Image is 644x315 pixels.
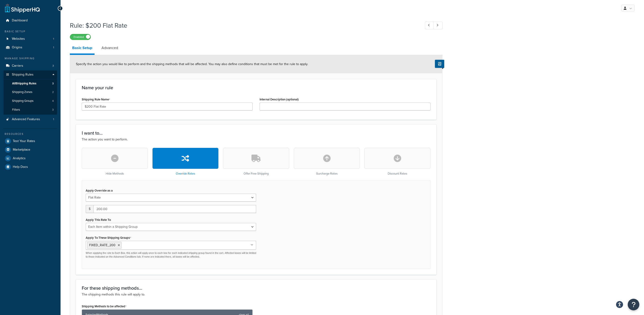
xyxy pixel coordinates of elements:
[86,251,256,259] p: When applying the rate to Each Box, this action will apply once to each box for each indicated sh...
[12,117,40,121] span: Advanced Features
[12,73,34,77] span: Shipping Rules
[3,70,57,79] a: Shipping Rules
[3,137,57,145] a: Test Your Rates
[3,43,57,52] li: Origins
[12,37,25,41] span: Websites
[86,205,93,213] span: $
[53,46,54,50] span: 1
[89,243,115,248] span: FIXED_RATE_200
[82,285,430,291] h3: For these shipping methods...
[3,88,57,96] li: Shipping Zones
[3,70,57,115] li: Shipping Rules
[3,146,57,154] a: Marketplace
[3,35,57,43] a: Websites1
[12,99,34,103] span: Shipping Groups
[3,43,57,52] a: Origins1
[82,137,430,142] p: The action you want to perform.
[435,60,444,68] button: Show Help Docs
[3,16,57,25] a: Dashboard
[82,148,148,176] div: Hide Methods
[12,108,20,112] span: Filters
[3,115,57,124] a: Advanced Features1
[76,62,308,66] span: Specify the action you would like to perform and the shipping methods that will be affected. You ...
[12,82,36,86] span: All Shipping Rules
[3,132,57,136] div: Resources
[52,108,54,112] span: 3
[3,56,57,60] div: Manage Shipping
[3,30,57,33] div: Basic Setup
[260,98,299,101] label: Internal Description (optional)
[12,90,32,94] span: Shipping Zones
[52,82,54,86] span: 3
[99,42,120,53] a: Advanced
[364,148,430,176] div: Discount Rates
[153,148,219,176] div: Override Rates
[53,37,54,41] span: 1
[3,62,57,70] li: Carriers
[13,148,30,152] span: Marketplace
[70,21,416,30] h1: Rule: $200 Flat Rate
[3,62,57,70] a: Carriers3
[82,130,430,136] h3: I want to...
[3,97,57,105] li: Shipping Groups
[3,106,57,114] li: Filters
[3,154,57,162] a: Analytics
[3,115,57,124] li: Advanced Features
[52,99,54,103] span: 4
[12,46,22,50] span: Origins
[3,35,57,43] li: Websites
[13,165,28,169] span: Help Docs
[3,163,57,171] a: Help Docs
[52,64,54,68] span: 3
[70,42,95,55] a: Basic Setup
[3,97,57,105] a: Shipping Groups4
[53,117,54,121] span: 1
[86,218,111,222] label: Apply This Rate To
[86,236,131,240] label: Apply To These Shipping Groups
[223,148,289,176] div: Offer Free Shipping
[86,189,113,192] label: Apply Override as a
[3,106,57,114] a: Filters3
[13,139,35,143] span: Test Your Rates
[82,305,126,308] label: Shipping Methods to be affected
[3,88,57,96] a: Shipping Zones2
[52,90,54,94] span: 2
[294,148,360,176] div: Surcharge Rates
[82,292,430,297] p: The shipping methods this rule will apply to.
[3,79,57,88] a: AllShipping Rules3
[628,299,639,310] button: Open Resource Center
[425,22,434,29] a: Previous Record
[13,156,26,160] span: Analytics
[70,34,91,40] label: Enabled
[434,22,443,29] a: Next Record
[82,85,430,90] h3: Name your rule
[82,98,110,101] label: Shipping Rule Name
[12,64,23,68] span: Carriers
[12,19,28,23] span: Dashboard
